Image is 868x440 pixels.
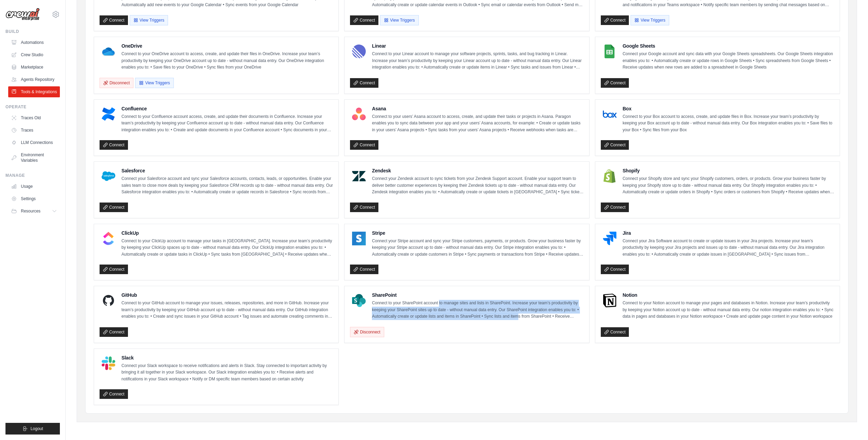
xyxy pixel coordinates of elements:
[603,232,617,245] img: Jira Logo
[623,42,834,49] h4: Google Sheets
[102,45,115,58] img: OneDrive Logo
[603,107,617,121] img: Box Logo
[5,8,40,21] img: Logo
[623,292,834,298] h4: Notion
[352,169,366,183] img: Zendesk Logo
[603,45,617,58] img: Google Sheets Logo
[100,389,128,399] a: Connect
[601,203,629,212] a: Connect
[8,149,60,166] a: Environment Variables
[121,167,333,174] h4: Salesforce
[352,45,366,58] img: Linear Logo
[372,167,583,174] h4: Zendesk
[350,327,384,337] button: Disconnect
[8,193,60,204] a: Settings
[623,167,834,174] h4: Shopify
[601,78,629,88] a: Connect
[8,86,60,97] a: Tools & Integrations
[5,29,60,34] div: Build
[100,78,133,88] button: Disconnect
[623,105,834,112] h4: Box
[372,300,583,320] p: Connect to your SharePoint account to manage sites and lists in SharePoint. Increase your team’s ...
[372,230,583,236] h4: Stripe
[102,294,115,307] img: GitHub Logo
[623,300,834,320] p: Connect to your Notion account to manage your pages and databases in Notion. Increase your team’s...
[352,107,366,121] img: Asana Logo
[372,238,583,258] p: Connect your Stripe account and sync your Stripe customers, payments, or products. Grow your busi...
[350,265,378,274] a: Connect
[121,292,333,298] h4: GitHub
[380,15,418,25] button: View Triggers
[372,51,583,71] p: Connect to your Linear account to manage your software projects, sprints, tasks, and bug tracking...
[121,113,333,134] p: Connect to your Confluence account access, create, and update their documents in Confluence. Incr...
[623,113,834,134] p: Connect to your Box account to access, create, and update files in Box. Increase your team’s prod...
[8,125,60,136] a: Traces
[350,203,378,212] a: Connect
[130,15,168,25] button: View Triggers
[121,230,333,236] h4: ClickUp
[350,15,378,25] a: Connect
[8,49,60,60] a: Crew Studio
[102,232,115,245] img: ClickUp Logo
[631,15,669,25] button: View Triggers
[8,112,60,123] a: Traces Old
[372,105,583,112] h4: Asana
[601,140,629,150] a: Connect
[102,107,115,121] img: Confluence Logo
[601,15,629,25] a: Connect
[135,78,173,88] button: View Triggers
[372,113,583,134] p: Connect to your users’ Asana account to access, create, and update their tasks or projects in Asa...
[8,37,60,48] a: Automations
[623,51,834,71] p: Connect your Google account and sync data with your Google Sheets spreadsheets. Our Google Sheets...
[601,327,629,337] a: Connect
[102,356,115,370] img: Slack Logo
[8,74,60,85] a: Agents Repository
[121,238,333,258] p: Connect to your ClickUp account to manage your tasks in [GEOGRAPHIC_DATA]. Increase your team’s p...
[121,42,333,49] h4: OneDrive
[601,265,629,274] a: Connect
[21,208,40,214] span: Resources
[350,140,378,150] a: Connect
[121,105,333,112] h4: Confluence
[623,230,834,236] h4: Jira
[5,423,60,435] button: Logout
[100,203,128,212] a: Connect
[100,15,128,25] a: Connect
[100,327,128,337] a: Connect
[5,104,60,110] div: Operate
[8,62,60,73] a: Marketplace
[102,169,115,183] img: Salesforce Logo
[603,169,617,183] img: Shopify Logo
[8,181,60,192] a: Usage
[100,140,128,150] a: Connect
[372,42,583,49] h4: Linear
[121,363,333,383] p: Connect your Slack workspace to receive notifications and alerts in Slack. Stay connected to impo...
[352,232,366,245] img: Stripe Logo
[352,294,366,307] img: SharePoint Logo
[5,173,60,178] div: Manage
[623,238,834,258] p: Connect your Jira Software account to create or update issues in your Jira projects. Increase you...
[121,354,333,361] h4: Slack
[121,175,333,196] p: Connect your Salesforce account and sync your Salesforce accounts, contacts, leads, or opportunit...
[350,78,378,88] a: Connect
[372,292,583,298] h4: SharePoint
[121,300,333,320] p: Connect to your GitHub account to manage your issues, releases, repositories, and more in GitHub....
[603,294,617,307] img: Notion Logo
[8,137,60,148] a: LLM Connections
[8,206,60,217] button: Resources
[121,51,333,71] p: Connect to your OneDrive account to access, create, and update their files in OneDrive. Increase ...
[100,265,128,274] a: Connect
[30,426,43,431] span: Logout
[372,175,583,196] p: Connect your Zendesk account to sync tickets from your Zendesk Support account. Enable your suppo...
[623,175,834,196] p: Connect your Shopify store and sync your Shopify customers, orders, or products. Grow your busine...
